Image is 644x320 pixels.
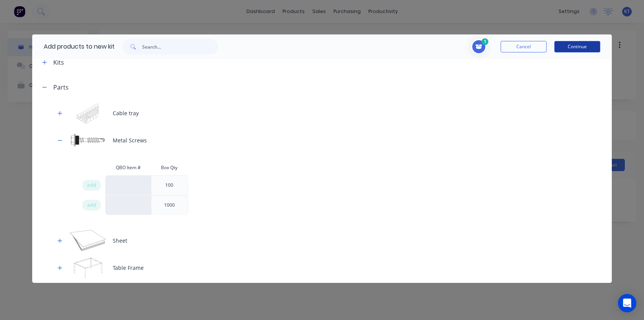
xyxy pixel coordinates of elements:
[618,294,636,312] div: Open Intercom Messenger
[554,41,600,52] button: Continue
[151,160,188,175] div: Box Qty
[32,254,612,281] div: Table FrameTable Frame
[82,200,101,211] div: add
[32,34,115,59] div: Add products to new kit
[53,83,69,92] div: Parts
[53,58,64,67] div: Kits
[87,201,96,209] span: add
[105,160,151,175] div: QBO Item #
[32,100,612,127] div: Cable trayCable tray
[158,196,181,215] div: 1000
[142,39,218,54] input: Search...
[471,39,489,54] button: Toggle cart dropdown
[82,180,101,191] div: add
[501,41,547,52] button: Cancel
[481,38,488,45] span: 1
[87,181,96,189] span: add
[159,176,179,195] div: 100
[32,227,612,254] div: SheetSheet
[32,127,612,154] div: Metal ScrewsMetal Screws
